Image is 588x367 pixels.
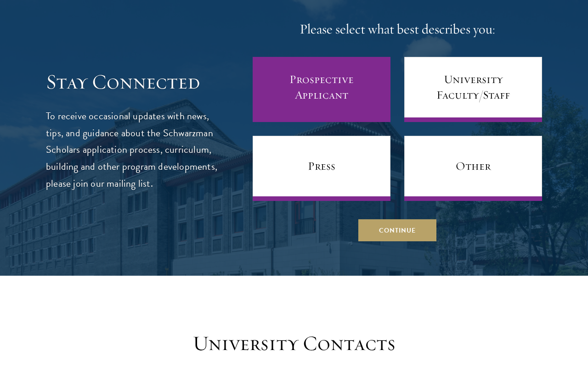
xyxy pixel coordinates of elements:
[253,57,390,122] a: Prospective Applicant
[46,69,218,95] h3: Stay Connected
[46,108,218,193] p: To receive occasional updates with news, tips, and guidance about the Schwarzman Scholars applica...
[253,20,542,39] h4: Please select what best describes you:
[152,331,436,356] h3: University Contacts
[404,136,542,201] a: Other
[253,136,390,201] a: Press
[404,57,542,122] a: University Faculty/Staff
[358,219,436,241] button: Continue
